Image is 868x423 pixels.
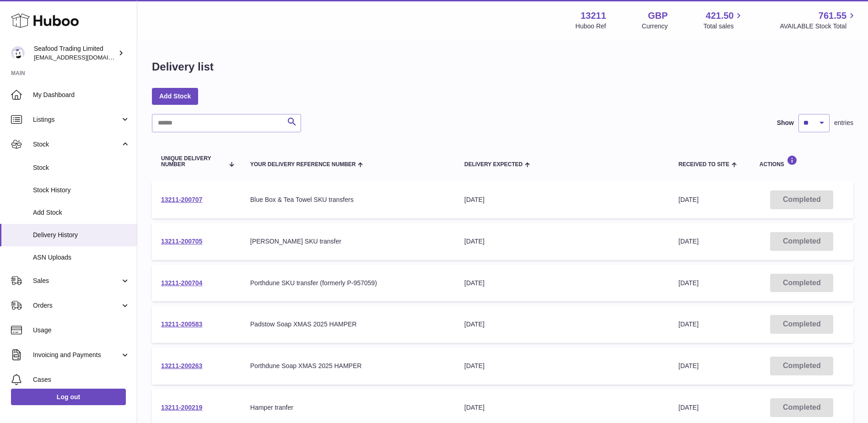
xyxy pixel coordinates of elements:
[679,362,699,369] span: [DATE]
[33,115,120,124] span: Listings
[33,253,130,262] span: ASN Uploads
[679,320,699,328] span: [DATE]
[161,238,202,245] a: 13211-200705
[777,119,794,127] label: Show
[152,60,214,74] h1: Delivery list
[760,155,844,168] div: Actions
[464,320,660,329] div: [DATE]
[780,22,857,31] span: AVAILABLE Stock Total
[250,320,446,329] div: Padstow Soap XMAS 2025 HAMPER
[679,404,699,411] span: [DATE]
[33,231,130,239] span: Delivery History
[250,362,446,370] div: Porthdune Soap XMAS 2025 HAMPER
[33,351,120,359] span: Invoicing and Payments
[464,237,660,246] div: [DATE]
[33,186,130,195] span: Stock History
[161,279,202,287] a: 13211-200704
[679,196,699,203] span: [DATE]
[703,22,744,31] span: Total sales
[780,10,857,31] a: 761.55 AVAILABLE Stock Total
[679,162,729,168] span: Received to Site
[642,22,668,31] div: Currency
[648,10,668,22] strong: GBP
[464,403,660,412] div: [DATE]
[161,156,224,168] span: Unique Delivery Number
[33,140,120,149] span: Stock
[161,362,202,369] a: 13211-200263
[152,88,198,104] a: Add Stock
[33,208,130,217] span: Add Stock
[250,162,356,168] span: Your Delivery Reference Number
[706,10,733,22] span: 421.50
[834,119,853,127] span: entries
[464,162,523,168] span: Delivery Expected
[161,320,202,328] a: 13211-200583
[679,279,699,287] span: [DATE]
[34,44,116,62] div: Seafood Trading Limited
[161,196,202,203] a: 13211-200707
[33,91,130,99] span: My Dashboard
[33,375,130,384] span: Cases
[250,237,446,246] div: [PERSON_NAME] SKU transfer
[34,54,135,61] span: [EMAIL_ADDRESS][DOMAIN_NAME]
[819,10,846,22] span: 761.55
[679,238,699,245] span: [DATE]
[250,279,446,287] div: Porthdune SKU transfer (formerly P-957059)
[33,277,120,285] span: Sales
[581,10,606,22] strong: 13211
[33,326,130,335] span: Usage
[11,389,126,405] a: Log out
[11,46,25,60] img: online@rickstein.com
[33,301,120,310] span: Orders
[576,22,606,31] div: Huboo Ref
[703,10,744,31] a: 421.50 Total sales
[161,404,202,411] a: 13211-200219
[464,279,660,287] div: [DATE]
[250,195,446,204] div: Blue Box & Tea Towel SKU transfers
[250,403,446,412] div: Hamper tranfer
[464,362,660,370] div: [DATE]
[33,163,130,172] span: Stock
[464,195,660,204] div: [DATE]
